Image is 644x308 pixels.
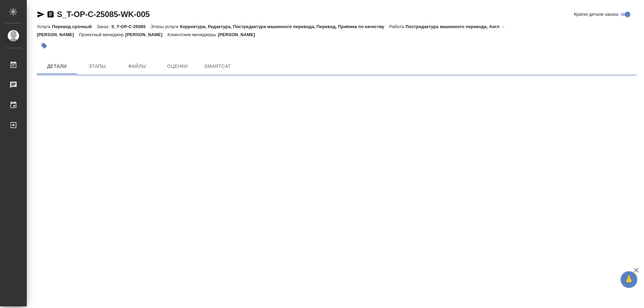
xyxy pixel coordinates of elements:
p: S_T-OP-C-25085 [111,24,150,29]
p: Этапы услуги [151,24,180,29]
span: 🙏 [623,273,635,287]
button: 🙏 [621,271,637,288]
p: Клиентские менеджеры [167,32,218,37]
a: S_T-OP-C-25085-WK-005 [57,10,150,19]
span: Кратко детали заказа [574,11,618,18]
p: [PERSON_NAME] [125,32,167,37]
p: Проектный менеджер [79,32,125,37]
p: Работа [389,24,406,29]
p: Корректура, Редактура, Постредактура машинного перевода, Перевод, Приёмка по качеству [180,24,389,29]
button: Добавить тэг [37,38,52,53]
span: Детали [41,62,73,71]
p: Заказ: [97,24,111,29]
button: Скопировать ссылку [47,10,55,18]
p: Перевод срочный [52,24,97,29]
p: Услуга [37,24,52,29]
span: Оценки [161,62,193,71]
span: SmartCat [202,62,234,71]
span: Этапы [81,62,113,71]
button: Скопировать ссылку для ЯМессенджера [37,10,45,18]
span: Файлы [121,62,153,71]
p: [PERSON_NAME] [218,32,260,37]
